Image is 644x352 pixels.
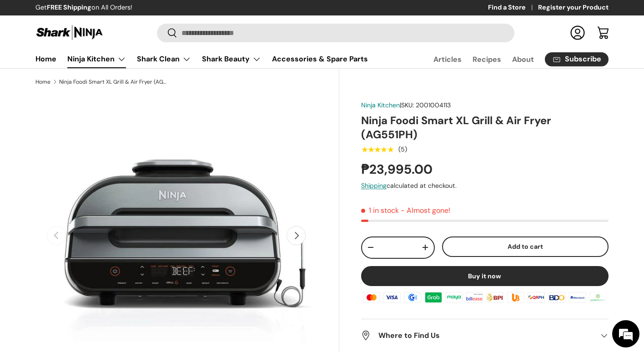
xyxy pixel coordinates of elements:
summary: Ninja Kitchen [62,50,131,68]
a: Home [35,50,56,68]
div: Leave a message [47,51,153,63]
a: Find a Store [488,3,538,13]
a: Ninja Kitchen [361,101,400,109]
img: gcash [402,291,423,304]
div: calculated at checkout. [361,181,609,191]
button: Buy it now [361,266,609,286]
span: | [400,101,451,109]
span: 2001004113 [416,101,451,109]
img: landbank [588,291,608,304]
a: Shipping [361,181,387,190]
a: Register your Product [538,3,609,13]
summary: Where to Find Us [361,319,609,352]
img: grabpay [423,291,443,304]
h2: Where to Find Us [361,330,594,341]
strong: ₱23,995.00 [361,161,435,178]
nav: Breadcrumbs [35,78,339,86]
a: Articles [433,50,462,68]
summary: Shark Beauty [196,50,267,68]
a: Ninja Foodi Smart XL Grill & Air Fryer (AG551PH) [59,79,168,85]
p: - Almost gone! [401,206,450,215]
a: About [512,50,534,68]
em: Submit [133,280,165,292]
textarea: Type your message and click 'Submit' [5,248,173,280]
img: visa [382,291,402,304]
nav: Secondary [412,50,609,68]
div: (5) [398,146,407,153]
span: SKU: [401,101,414,109]
span: We are offline. Please leave us a message. [19,115,159,206]
span: Subscribe [565,55,601,63]
h1: Ninja Foodi Smart XL Grill & Air Fryer (AG551PH) [361,114,609,142]
span: ★★★★★ [361,145,393,154]
summary: Shark Clean [131,50,196,68]
span: 1 in stock [361,206,399,215]
img: qrph [526,291,546,304]
img: metrobank [567,291,587,304]
button: Add to cart [442,236,609,257]
img: ubp [506,291,526,304]
div: Minimize live chat window [149,5,171,26]
img: bdo [547,291,567,304]
nav: Primary [35,50,368,68]
img: bpi [485,291,505,304]
img: Shark Ninja Philippines [35,24,104,41]
p: Get on All Orders! [35,3,132,13]
div: 5.0 out of 5.0 stars [361,146,393,154]
img: billease [464,291,484,304]
a: Recipes [473,50,501,68]
a: Subscribe [545,52,609,66]
img: maya [444,291,464,304]
strong: FREE Shipping [47,3,91,11]
img: master [362,291,382,304]
a: Home [35,79,50,85]
a: Accessories & Spare Parts [272,50,368,68]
